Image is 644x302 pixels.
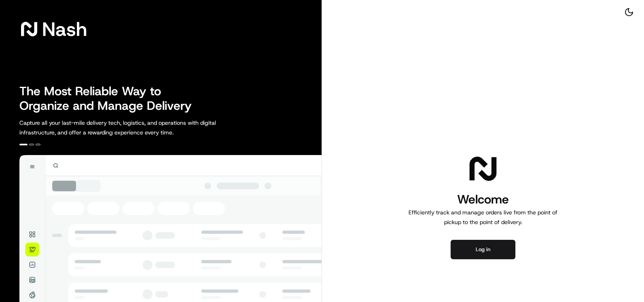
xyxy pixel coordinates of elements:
[42,21,87,37] span: Nash
[405,191,561,208] h1: Welcome
[405,208,561,227] p: Efficiently track and manage orders live from the point of pickup to the point of delivery.
[19,118,252,137] p: Capture all your last-mile delivery tech, logistics, and operations with digital infrastructure, ...
[19,84,201,113] h2: The Most Reliable Way to Organize and Manage Delivery
[451,240,515,259] button: Log in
